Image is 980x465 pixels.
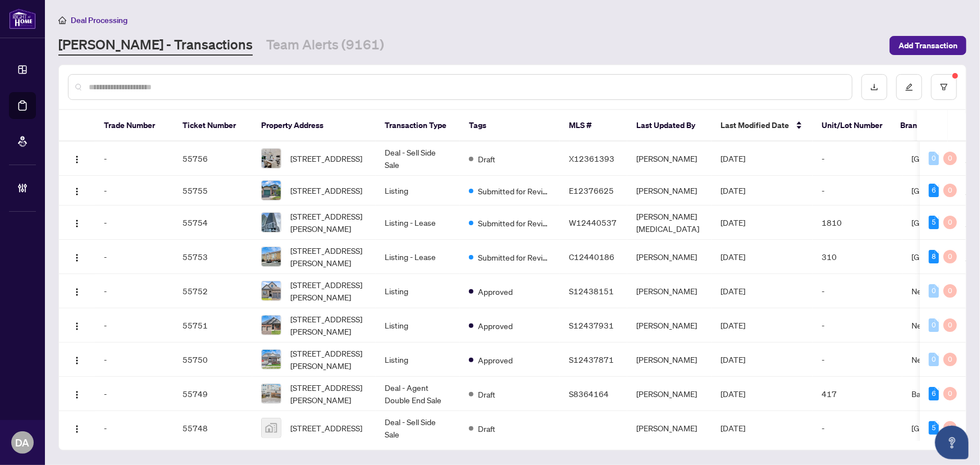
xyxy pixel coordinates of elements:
span: [DATE] [721,185,745,195]
th: MLS # [560,110,627,142]
span: edit [905,83,913,91]
span: Approved [478,320,513,332]
td: 417 [813,377,902,411]
span: [DATE] [721,286,745,296]
td: 55756 [174,142,252,176]
span: [STREET_ADDRESS][PERSON_NAME] [290,347,367,372]
span: DA [16,435,30,450]
img: Logo [72,288,81,297]
span: Submitted for Review [478,217,551,229]
span: Approved [478,354,513,366]
button: Open asap [935,426,969,459]
span: download [870,83,878,91]
span: [DATE] [721,354,745,364]
span: X12361393 [569,153,614,163]
td: 55750 [174,343,252,377]
span: [STREET_ADDRESS] [290,422,362,434]
img: logo [9,8,36,29]
img: thumbnail-img [262,281,281,300]
td: - [95,411,174,445]
div: 0 [943,421,957,435]
td: 55755 [174,176,252,206]
button: edit [896,74,922,100]
td: [PERSON_NAME] [627,411,712,445]
th: Last Modified Date [712,110,813,142]
div: 0 [929,353,939,366]
span: [DATE] [721,423,745,433]
th: Ticket Number [174,110,252,142]
div: 0 [943,184,957,197]
td: - [813,274,902,308]
img: thumbnail-img [262,213,281,232]
span: Submitted for Review [478,251,551,263]
td: [PERSON_NAME][MEDICAL_DATA] [627,206,712,240]
td: - [813,411,902,445]
img: thumbnail-img [262,181,281,200]
td: [PERSON_NAME] [627,274,712,308]
td: Listing [376,308,460,343]
button: Logo [68,181,86,199]
span: C12440186 [569,252,614,262]
span: Approved [478,285,513,298]
img: thumbnail-img [262,247,281,266]
td: - [95,308,174,343]
td: Deal - Sell Side Sale [376,142,460,176]
span: Submitted for Review [478,185,551,197]
img: Logo [72,187,81,196]
span: [STREET_ADDRESS] [290,184,362,197]
a: [PERSON_NAME] - Transactions [58,35,253,56]
td: [PERSON_NAME] [627,308,712,343]
div: 0 [943,152,957,165]
div: 0 [943,284,957,298]
span: [DATE] [721,389,745,399]
span: Add Transaction [899,37,958,54]
span: filter [940,83,948,91]
td: [PERSON_NAME] [627,142,712,176]
span: S8364164 [569,389,609,399]
td: [PERSON_NAME] [627,377,712,411]
span: [STREET_ADDRESS][PERSON_NAME] [290,244,367,269]
span: [STREET_ADDRESS] [290,152,362,165]
div: 5 [929,421,939,435]
td: Listing [376,274,460,308]
span: E12376625 [569,185,614,195]
span: [DATE] [721,217,745,227]
img: thumbnail-img [262,149,281,168]
div: 6 [929,387,939,400]
img: Logo [72,322,81,331]
div: 0 [943,318,957,332]
td: Listing [376,343,460,377]
td: 55753 [174,240,252,274]
th: Trade Number [95,110,174,142]
td: Listing [376,176,460,206]
span: [STREET_ADDRESS][PERSON_NAME] [290,313,367,338]
div: 0 [929,318,939,332]
td: 55749 [174,377,252,411]
td: - [95,240,174,274]
td: - [95,377,174,411]
th: Unit/Lot Number [813,110,891,142]
div: 0 [929,152,939,165]
td: 310 [813,240,902,274]
span: W12440537 [569,217,617,227]
th: Property Address [252,110,376,142]
td: - [813,176,902,206]
button: Logo [68,149,86,167]
div: 0 [943,387,957,400]
td: 55754 [174,206,252,240]
div: 0 [943,250,957,263]
td: 1810 [813,206,902,240]
td: - [95,274,174,308]
span: [STREET_ADDRESS][PERSON_NAME] [290,381,367,406]
span: home [58,16,66,24]
td: Deal - Sell Side Sale [376,411,460,445]
span: S12437931 [569,320,614,330]
td: Listing - Lease [376,206,460,240]
button: Add Transaction [890,36,967,55]
div: 0 [929,284,939,298]
span: Draft [478,388,495,400]
div: 0 [943,216,957,229]
th: Transaction Type [376,110,460,142]
span: [DATE] [721,252,745,262]
div: 6 [929,184,939,197]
